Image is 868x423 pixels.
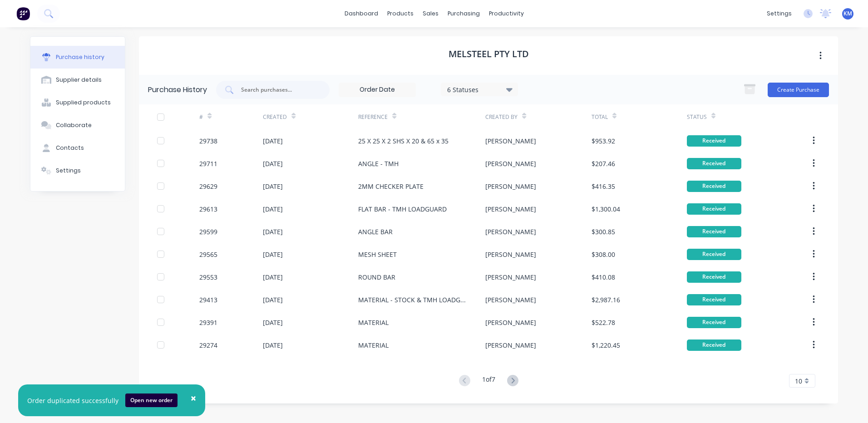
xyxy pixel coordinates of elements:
[358,182,424,191] div: 2MM CHECKER PLATE
[485,136,536,146] div: [PERSON_NAME]
[263,272,283,282] div: [DATE]
[263,204,283,214] div: [DATE]
[358,295,467,305] div: MATERIAL - STOCK & TMH LOADGUARDS
[30,159,125,182] button: Settings
[687,113,707,121] div: Status
[485,159,536,168] div: [PERSON_NAME]
[199,318,217,327] div: 29391
[199,136,217,146] div: 29738
[339,83,415,97] input: Order Date
[418,7,443,20] div: sales
[263,136,283,146] div: [DATE]
[443,7,484,20] div: purchasing
[449,49,529,59] h1: MELSTEEL PTY LTD
[191,392,196,404] span: ×
[592,318,615,327] div: $522.78
[383,7,418,20] div: products
[592,295,620,305] div: $2,987.16
[199,227,217,236] div: 29599
[592,136,615,146] div: $953.92
[687,203,741,215] div: Received
[485,227,536,236] div: [PERSON_NAME]
[358,204,447,214] div: FLAT BAR - TMH LOADGUARD
[199,182,217,191] div: 29629
[485,272,536,282] div: [PERSON_NAME]
[485,295,536,305] div: [PERSON_NAME]
[687,339,741,351] div: Received
[485,250,536,259] div: [PERSON_NAME]
[592,227,615,236] div: $300.85
[263,159,283,168] div: [DATE]
[263,182,283,191] div: [DATE]
[56,98,111,107] div: Supplied products
[56,76,102,84] div: Supplier details
[30,91,125,114] button: Supplied products
[199,295,217,305] div: 29413
[485,204,536,214] div: [PERSON_NAME]
[199,113,203,121] div: #
[592,272,615,282] div: $410.08
[447,84,512,94] div: 6 Statuses
[56,121,92,129] div: Collaborate
[687,135,741,147] div: Received
[485,113,518,121] div: Created By
[263,113,287,121] div: Created
[358,250,397,259] div: MESH SHEET
[56,53,104,61] div: Purchase history
[592,340,620,350] div: $1,220.45
[358,136,449,146] div: 25 X 25 X 2 SHS X 20 & 65 x 35
[30,69,125,91] button: Supplier details
[592,182,615,191] div: $416.35
[843,10,852,18] span: KM
[768,83,829,97] button: Create Purchase
[592,113,608,121] div: Total
[358,340,389,350] div: MATERIAL
[795,376,802,386] span: 10
[263,227,283,236] div: [DATE]
[592,159,615,168] div: $207.46
[125,393,178,407] button: Open new order
[263,250,283,259] div: [DATE]
[358,318,389,327] div: MATERIAL
[358,227,393,236] div: ANGLE BAR
[148,84,207,95] div: Purchase History
[199,340,217,350] div: 29274
[485,182,536,191] div: [PERSON_NAME]
[27,396,118,405] div: Order duplicated successfully
[358,272,395,282] div: ROUND BAR
[340,7,383,20] a: dashboard
[263,340,283,350] div: [DATE]
[56,167,81,175] div: Settings
[358,113,388,121] div: Reference
[762,7,796,20] div: settings
[687,271,741,283] div: Received
[30,137,125,159] button: Contacts
[30,114,125,137] button: Collaborate
[263,295,283,305] div: [DATE]
[592,204,620,214] div: $1,300.04
[16,7,30,20] img: Factory
[182,387,205,409] button: Close
[482,374,495,388] div: 1 of 7
[485,340,536,350] div: [PERSON_NAME]
[485,318,536,327] div: [PERSON_NAME]
[240,85,316,94] input: Search purchases...
[592,250,615,259] div: $308.00
[687,181,741,192] div: Received
[199,204,217,214] div: 29613
[199,272,217,282] div: 29553
[484,7,528,20] div: productivity
[56,144,84,152] div: Contacts
[358,159,399,168] div: ANGLE - TMH
[687,317,741,328] div: Received
[263,318,283,327] div: [DATE]
[30,46,125,69] button: Purchase history
[687,294,741,305] div: Received
[687,249,741,260] div: Received
[199,159,217,168] div: 29711
[687,158,741,169] div: Received
[199,250,217,259] div: 29565
[687,226,741,237] div: Received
